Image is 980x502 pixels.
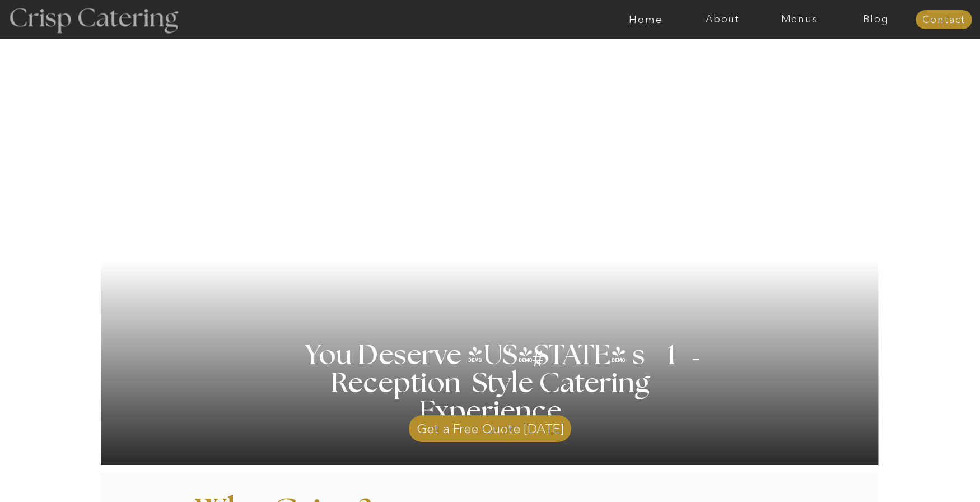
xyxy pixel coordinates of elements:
[409,410,571,442] a: Get a Free Quote [DATE]
[265,342,715,426] h1: You Deserve [US_STATE] s 1 Reception Style Catering Experience
[916,15,972,26] a: Contact
[487,342,533,370] h3: '
[507,348,571,380] h3: #
[684,14,761,25] a: About
[608,14,684,25] a: Home
[838,14,914,25] a: Blog
[761,14,838,25] a: Menus
[670,329,703,393] h3: '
